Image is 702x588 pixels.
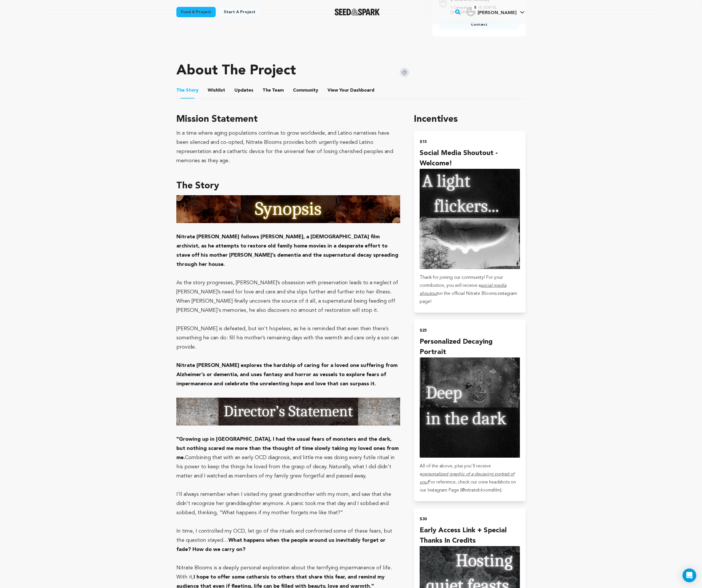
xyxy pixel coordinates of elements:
span: Your [327,87,375,94]
img: 1755991920-1.png [176,195,400,223]
h3: The Story [176,179,400,193]
p: All of the above, plus you'll receive a For reference, check our crew headshots on our Instagram ... [420,462,520,494]
a: ViewYourDashboard [327,87,375,94]
span: Story [176,87,198,94]
span: The [263,87,271,94]
span: 5 [472,5,479,11]
div: Gabriel Busaneli S.'s Profile [466,7,516,16]
a: Seed&Spark Homepage [335,9,380,16]
p: Thank for joining our community! For your contribution, you will receive a on the official Nitrat... [420,274,520,306]
h2: $25 [420,326,520,334]
div: In a time where aging populations continue to grow worldwide, and Latino narratives have been sil... [176,129,400,165]
u: social media shoutout [420,283,506,296]
span: Team [263,87,284,94]
span: Wishlist [208,87,225,94]
p: In time, I controlled my OCD, let go of the rituals and confronted some of these fears, but the q... [176,527,400,554]
p: As the story progresses, [PERSON_NAME]’s obsession with preservation leads to a neglect of [PERSO... [176,278,400,315]
img: user.png [466,7,475,16]
span: Dashboard [350,87,374,94]
span: Community [293,87,318,94]
img: 1755991947-2.png [176,398,400,425]
span: Gabriel Busaneli S.'s Profile [465,6,526,18]
p: [PERSON_NAME] is defeated, but isn’t hopeless, as he is reminded that even then there’s something... [176,324,400,352]
button: $15 Social Media Shoutout - Welcome! incentive Thank for joining our community! For your contribu... [414,131,526,313]
a: Fund a project [176,7,216,17]
h1: Incentives [414,113,526,126]
h3: Mission Statement [176,113,400,126]
a: Start a project [219,7,260,17]
h4: Early Access Link + Special Thanks in Credits [420,525,520,546]
p: Combining that with an early OCD diagnosis, and little me was doing every futile ritual in his po... [176,435,400,481]
span: [PERSON_NAME] [478,11,516,15]
img: incentive [420,169,520,269]
strong: "Growing up in [GEOGRAPHIC_DATA], I had the usual fears of monsters and the dark, but nothing sca... [176,437,399,460]
strong: Nitrate [PERSON_NAME] follows [PERSON_NAME], a [DEMOGRAPHIC_DATA] film archivist, as he attempts ... [176,234,398,267]
h4: Social Media Shoutout - Welcome! [420,148,520,169]
img: incentive [420,357,520,458]
h2: $30 [420,515,520,523]
h2: $15 [420,138,520,146]
img: Seed&Spark Logo Dark Mode [335,9,380,16]
h4: Personalized Decaying Portrait [420,337,520,357]
a: Gabriel Busaneli S.'s Profile [465,6,526,16]
img: Seed&Spark Instagram Icon [400,67,409,77]
h1: About The Project [176,64,296,78]
p: I’ll always remember when I visited my great grandmother with my mom, and saw that she didn’t rec... [176,490,400,517]
span: The [176,87,185,94]
a: Contact [439,19,519,30]
button: $25 Personalized Decaying Portrait incentive All of the above, plus you'll receive apersonalized ... [414,320,526,501]
u: personalized graphic of a decaying portrait of you! [420,472,514,485]
div: Open Intercom Messenger [682,568,696,582]
span: Updates [234,87,253,94]
strong: Nitrate [PERSON_NAME] explores the hardship of caring for a loved one suffering from Alzheimer’s ... [176,363,398,386]
strong: What happens when the people around us inevitably forget or fade? How do we carry on? [176,538,385,552]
